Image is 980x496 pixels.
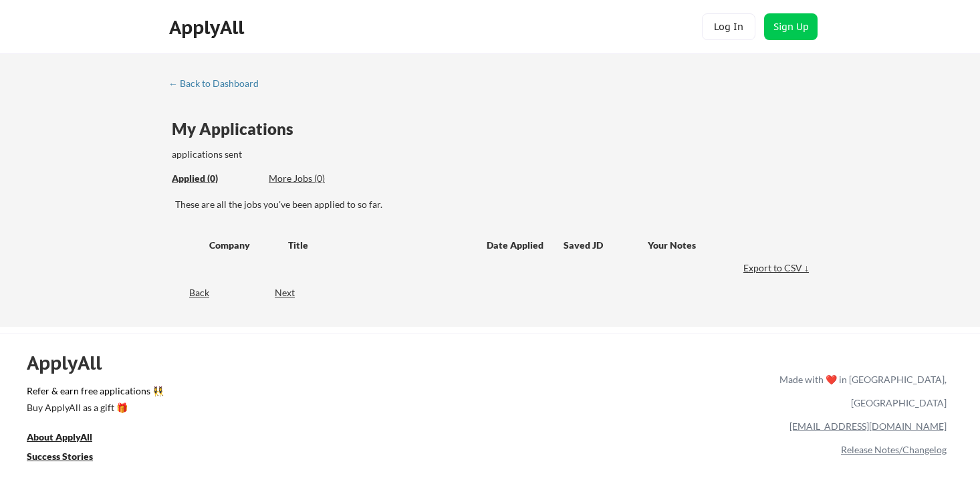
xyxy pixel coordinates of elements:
[172,172,259,185] div: Applied (0)
[172,121,304,137] div: My Applications
[841,444,947,455] a: Release Notes/Changelog
[564,233,648,257] div: Saved JD
[27,352,117,374] div: ApplyAll
[209,239,276,252] div: Company
[27,403,160,412] div: Buy ApplyAll as a gift 🎁
[172,172,259,186] div: These are all the jobs you've been applied to so far.
[269,172,367,186] div: These are job applications we think you'd be a good fit for, but couldn't apply you to automatica...
[172,148,431,161] div: applications sent
[648,239,800,252] div: Your Notes
[487,239,545,252] div: Date Applied
[288,239,474,252] div: Title
[789,420,947,432] a: [EMAIL_ADDRESS][DOMAIN_NAME]
[702,13,755,40] button: Log In
[764,13,818,40] button: Sign Up
[168,286,209,299] div: Back
[27,400,160,417] a: Buy ApplyAll as a gift 🎁
[168,78,269,92] a: ← Back to Dashboard
[169,16,248,39] div: ApplyAll
[168,79,269,88] div: ← Back to Dashboard
[743,261,812,275] div: Export to CSV ↓
[27,431,92,443] u: About ApplyAll
[27,386,500,400] a: Refer & earn free applications 👯‍♀️
[774,368,947,414] div: Made with ❤️ in [GEOGRAPHIC_DATA], [GEOGRAPHIC_DATA]
[275,286,310,299] div: Next
[175,198,812,211] div: These are all the jobs you've been applied to so far.
[27,451,93,462] u: Success Stories
[27,449,111,466] a: Success Stories
[269,172,367,185] div: More Jobs (0)
[27,430,111,447] a: About ApplyAll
